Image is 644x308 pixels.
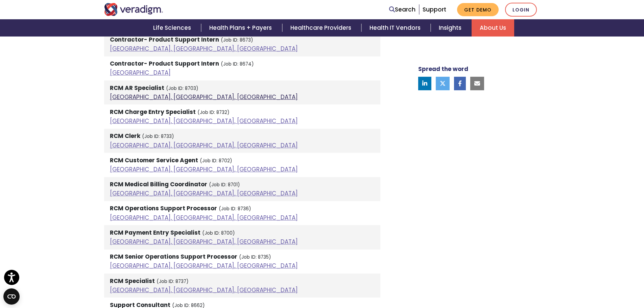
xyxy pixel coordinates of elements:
[110,108,196,116] strong: RCM Charge Entry Specialist
[282,19,361,37] a: Healthcare Providers
[110,141,298,149] a: [GEOGRAPHIC_DATA], [GEOGRAPHIC_DATA], [GEOGRAPHIC_DATA]
[110,277,155,285] strong: RCM Specialist
[166,85,198,92] small: (Job ID: 8703)
[239,254,271,260] small: (Job ID: 8735)
[221,61,254,67] small: (Job ID: 8674)
[104,3,163,16] img: Veradigm logo
[110,286,298,294] a: [GEOGRAPHIC_DATA], [GEOGRAPHIC_DATA], [GEOGRAPHIC_DATA]
[110,132,140,140] strong: RCM Clerk
[110,180,207,188] strong: RCM Medical Billing Coordinator
[145,19,201,37] a: Life Sciences
[423,5,446,14] a: Support
[110,117,298,125] a: [GEOGRAPHIC_DATA], [GEOGRAPHIC_DATA], [GEOGRAPHIC_DATA]
[202,230,235,236] small: (Job ID: 8700)
[110,238,298,246] a: [GEOGRAPHIC_DATA], [GEOGRAPHIC_DATA], [GEOGRAPHIC_DATA]
[110,45,298,53] a: [GEOGRAPHIC_DATA], [GEOGRAPHIC_DATA], [GEOGRAPHIC_DATA]
[219,206,251,212] small: (Job ID: 8736)
[110,69,171,77] a: [GEOGRAPHIC_DATA]
[209,182,240,188] small: (Job ID: 8701)
[110,253,237,261] strong: RCM Senior Operations Support Processor
[110,262,298,270] a: [GEOGRAPHIC_DATA], [GEOGRAPHIC_DATA], [GEOGRAPHIC_DATA]
[389,5,415,14] a: Search
[157,278,189,285] small: (Job ID: 8737)
[110,165,298,173] a: [GEOGRAPHIC_DATA], [GEOGRAPHIC_DATA], [GEOGRAPHIC_DATA]
[142,133,174,140] small: (Job ID: 8733)
[110,93,298,101] a: [GEOGRAPHIC_DATA], [GEOGRAPHIC_DATA], [GEOGRAPHIC_DATA]
[110,189,298,197] a: [GEOGRAPHIC_DATA], [GEOGRAPHIC_DATA], [GEOGRAPHIC_DATA]
[221,37,253,43] small: (Job ID: 8673)
[110,35,219,44] strong: Contractor- Product Support Intern
[472,19,514,37] a: About Us
[110,60,219,68] strong: Contractor- Product Support Intern
[110,229,200,237] strong: RCM Payment Entry Specialist
[418,65,468,73] strong: Spread the word
[201,19,282,37] a: Health Plans + Payers
[110,214,298,222] a: [GEOGRAPHIC_DATA], [GEOGRAPHIC_DATA], [GEOGRAPHIC_DATA]
[457,3,499,16] a: Get Demo
[200,158,232,164] small: (Job ID: 8702)
[110,156,198,164] strong: RCM Customer Service Agent
[505,3,537,17] a: Login
[3,288,20,305] button: Open CMP widget
[361,19,431,37] a: Health IT Vendors
[431,19,472,37] a: Insights
[110,204,217,212] strong: RCM Operations Support Processor
[197,109,230,116] small: (Job ID: 8732)
[110,84,164,92] strong: RCM AR Specialist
